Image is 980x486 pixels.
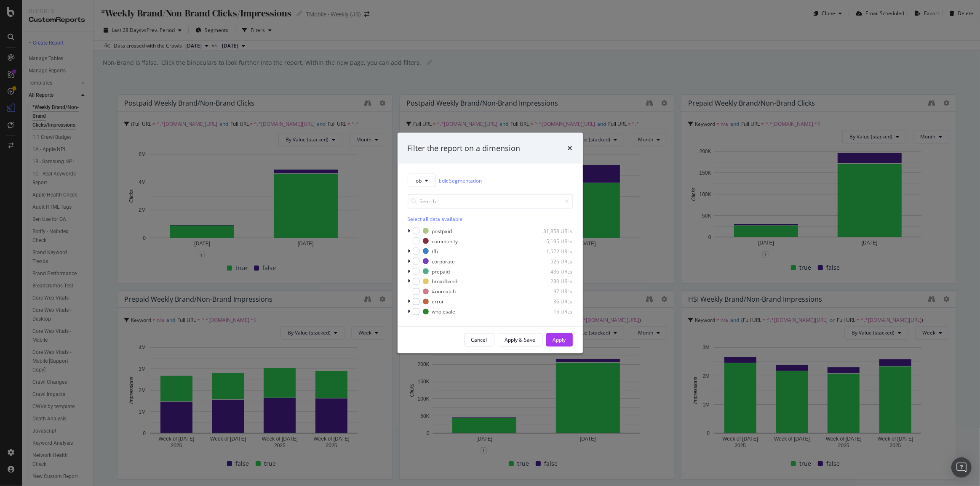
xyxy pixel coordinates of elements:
[464,333,494,347] button: Cancel
[408,174,436,187] button: lob
[471,336,487,343] div: Cancel
[439,176,482,185] a: Edit Segmentation
[951,457,972,478] div: Open Intercom Messenger
[553,336,566,343] div: Apply
[531,278,573,285] div: 280 URLs
[432,227,452,234] div: postpaid
[505,336,536,343] div: Apply & Save
[432,298,444,305] div: error
[415,177,422,184] span: lob
[531,227,573,234] div: 31,858 URLs
[531,247,573,255] div: 1,572 URLs
[531,298,573,305] div: 36 URLs
[531,308,573,315] div: 16 URLs
[398,133,583,353] div: modal
[432,258,455,265] div: corporate
[531,237,573,244] div: 5,195 URLs
[531,258,573,265] div: 526 URLs
[432,288,456,295] div: #nomatch
[432,237,458,244] div: community
[432,308,456,315] div: wholesale
[408,143,521,154] div: Filter the report on a dimension
[432,268,450,275] div: prepaid
[432,247,438,255] div: tfb
[531,288,573,295] div: 97 URLs
[546,333,573,347] button: Apply
[531,268,573,275] div: 436 URLs
[568,143,573,154] div: times
[498,333,543,347] button: Apply & Save
[432,278,458,285] div: broadband
[408,194,573,209] input: Search
[408,215,573,223] div: Select all data available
